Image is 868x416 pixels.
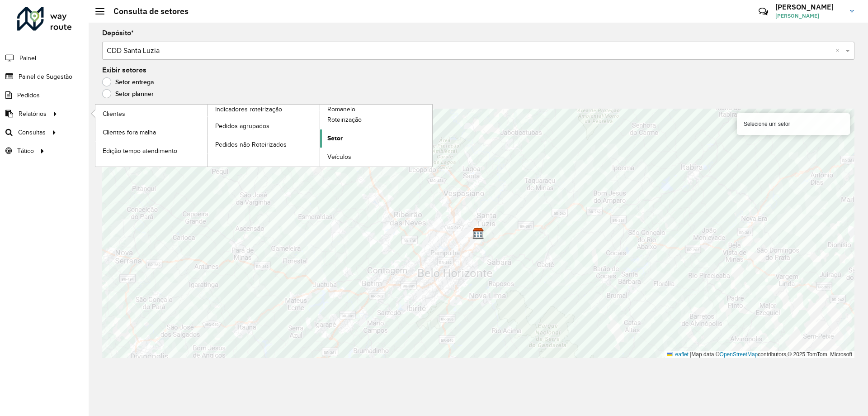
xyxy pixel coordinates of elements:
span: Setor [327,134,343,143]
label: Depósito [102,28,134,38]
h2: Consulta de setores [104,6,189,16]
a: Roteirização [320,111,432,129]
a: Veículos [320,148,432,166]
a: Pedidos agrupados [208,117,320,135]
a: Edição tempo atendimento [95,142,208,160]
span: Tático [17,146,34,156]
a: Contato Rápido [754,2,773,21]
span: Edição tempo atendimento [103,146,177,156]
span: Clientes fora malha [103,128,156,137]
a: Clientes [95,105,208,123]
span: Roteirização [327,115,362,124]
div: Selecione um setor [737,113,850,135]
span: Painel [19,53,36,63]
span: Pedidos agrupados [215,121,269,131]
a: OpenStreetMap [720,351,758,358]
div: Map data © contributors,© 2025 TomTom, Microsoft [665,351,854,359]
span: Indicadores roteirização [215,105,282,114]
span: Relatórios [19,109,47,119]
span: Clientes [103,109,125,119]
span: Clear all [835,45,843,56]
h3: [PERSON_NAME] [775,3,843,11]
label: Setor entrega [102,77,154,86]
span: Romaneio [327,105,355,114]
span: [PERSON_NAME] [775,12,843,20]
span: Painel de Sugestão [19,72,72,81]
span: Pedidos [17,91,40,100]
span: Consultas [18,128,46,137]
a: Leaflet [667,351,689,358]
label: Exibir setores [102,65,146,76]
span: Veículos [327,152,351,162]
a: Clientes fora malha [95,123,208,141]
a: Romaneio [208,105,433,167]
span: Pedidos não Roteirizados [215,140,287,149]
span: | [690,351,691,358]
label: Setor planner [102,89,154,98]
a: Setor [320,129,432,148]
a: Indicadores roteirização [95,105,320,167]
a: Pedidos não Roteirizados [208,135,320,153]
